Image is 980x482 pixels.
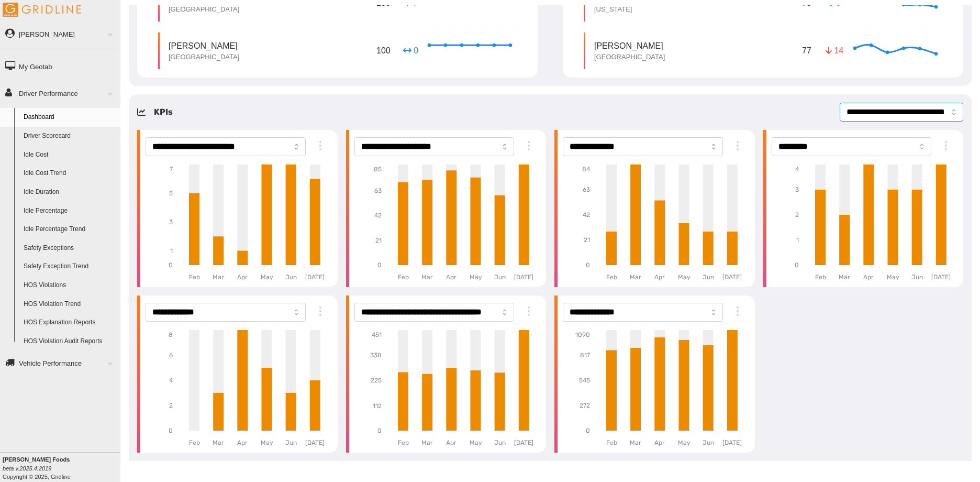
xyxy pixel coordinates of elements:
[654,439,665,446] tspan: Apr
[189,439,200,446] tspan: Feb
[594,52,665,62] p: [GEOGRAPHIC_DATA]
[19,127,120,146] a: Driver Scorecard
[19,146,120,165] a: Idle Cost
[397,439,408,446] tspan: Feb
[586,261,590,269] tspan: 0
[19,313,120,332] a: HOS Explanation Reports
[722,439,742,446] tspan: [DATE]
[305,273,325,281] tspan: [DATE]
[237,439,248,446] tspan: Apr
[3,3,81,17] img: Gridline
[446,439,456,446] tspan: Apr
[575,331,590,338] tspan: 1090
[169,190,173,197] tspan: 5
[886,273,899,281] tspan: May
[370,352,382,359] tspan: 338
[154,106,173,118] h5: KPIs
[586,427,590,434] tspan: 0
[795,211,799,218] tspan: 2
[372,331,382,338] tspan: 451
[261,439,273,446] tspan: May
[606,273,617,281] tspan: Feb
[261,273,273,281] tspan: May
[584,236,590,244] tspan: 21
[795,166,799,173] tspan: 4
[630,273,641,281] tspan: Mar
[678,273,691,281] tspan: May
[839,273,850,281] tspan: Mar
[19,108,120,127] a: Dashboard
[377,427,382,434] tspan: 0
[931,273,951,281] tspan: [DATE]
[580,402,590,409] tspan: 272
[19,257,120,276] a: Safety Exception Trend
[594,40,665,52] p: [PERSON_NAME]
[403,45,419,57] p: 0
[514,273,533,281] tspan: [DATE]
[374,42,393,59] p: 100
[579,377,590,384] tspan: 545
[494,273,505,281] tspan: Jun
[169,218,173,226] tspan: 3
[169,52,239,62] p: [GEOGRAPHIC_DATA]
[630,439,641,446] tspan: Mar
[796,236,799,244] tspan: 1
[678,439,691,446] tspan: May
[285,439,297,446] tspan: Jun
[494,439,505,446] tspan: Jun
[580,352,590,359] tspan: 817
[213,439,224,446] tspan: Mar
[800,42,814,59] p: 77
[373,402,382,410] tspan: 112
[19,164,120,183] a: Idle Cost Trend
[375,237,382,244] tspan: 21
[514,439,533,446] tspan: [DATE]
[3,456,70,463] b: [PERSON_NAME] Foods
[863,273,874,281] tspan: Apr
[169,261,173,269] tspan: 0
[213,273,224,281] tspan: Mar
[169,402,173,409] tspan: 2
[170,166,173,173] tspan: 7
[169,331,173,338] tspan: 8
[3,465,51,472] i: beta v.2025.4.2019
[237,273,248,281] tspan: Apr
[374,212,382,219] tspan: 42
[594,5,663,14] p: [US_STATE]
[371,377,382,384] tspan: 225
[169,352,173,359] tspan: 6
[469,439,482,446] tspan: May
[377,261,382,269] tspan: 0
[795,186,799,193] tspan: 3
[169,377,173,384] tspan: 4
[169,5,239,14] p: [GEOGRAPHIC_DATA]
[703,439,714,446] tspan: Jun
[169,40,239,52] p: [PERSON_NAME]
[722,273,742,281] tspan: [DATE]
[19,183,120,202] a: Idle Duration
[374,187,382,194] tspan: 63
[170,247,173,255] tspan: 1
[19,220,120,239] a: Idle Percentage Trend
[815,273,826,281] tspan: Feb
[285,273,297,281] tspan: Jun
[421,439,433,446] tspan: Mar
[19,295,120,314] a: HOS Violation Trend
[826,45,842,57] p: 14
[583,186,590,193] tspan: 63
[374,166,382,173] tspan: 85
[583,211,590,218] tspan: 42
[169,427,173,434] tspan: 0
[19,332,120,351] a: HOS Violation Audit Reports
[397,273,408,281] tspan: Feb
[19,202,120,221] a: Idle Percentage
[582,166,591,173] tspan: 84
[795,261,799,269] tspan: 0
[3,455,120,481] div: Copyright © 2025, Gridline
[703,273,714,281] tspan: Jun
[19,239,120,258] a: Safety Exceptions
[654,273,665,281] tspan: Apr
[469,273,482,281] tspan: May
[606,439,617,446] tspan: Feb
[911,273,922,281] tspan: Jun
